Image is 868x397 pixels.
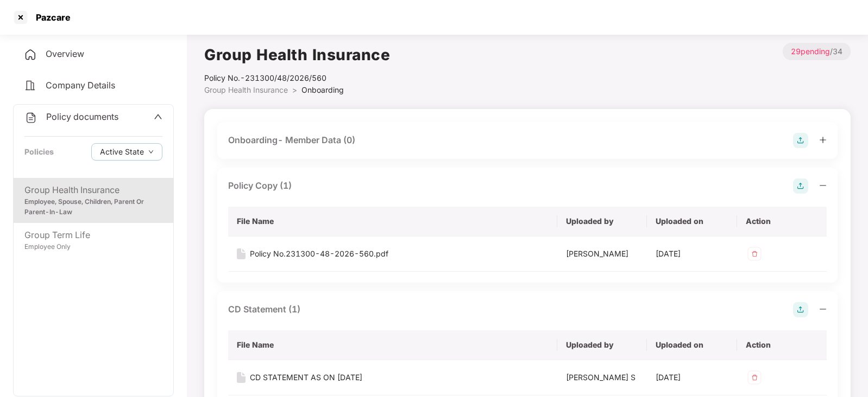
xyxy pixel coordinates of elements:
p: / 34 [783,43,851,60]
img: svg+xml;base64,PHN2ZyB4bWxucz0iaHR0cDovL3d3dy53My5vcmcvMjAwMC9zdmciIHdpZHRoPSIzMiIgaGVpZ2h0PSIzMi... [746,369,763,386]
div: [DATE] [656,372,728,383]
span: plus [819,136,827,144]
span: minus [819,182,827,189]
span: Overview [46,48,84,59]
th: File Name [228,330,557,360]
div: CD Statement (1) [228,303,300,316]
img: svg+xml;base64,PHN2ZyB4bWxucz0iaHR0cDovL3d3dy53My5vcmcvMjAwMC9zdmciIHdpZHRoPSIyOCIgaGVpZ2h0PSIyOC... [793,178,808,194]
span: Policy documents [46,111,118,122]
th: File Name [228,207,557,236]
div: Policy No.- 231300/48/2026/560 [204,72,390,84]
img: svg+xml;base64,PHN2ZyB4bWxucz0iaHR0cDovL3d3dy53My5vcmcvMjAwMC9zdmciIHdpZHRoPSIxNiIgaGVpZ2h0PSIyMC... [237,248,246,259]
div: Policies [24,146,54,158]
div: Group Term Life [24,228,162,242]
div: Group Health Insurance [24,183,162,197]
span: Active State [100,146,144,158]
img: svg+xml;base64,PHN2ZyB4bWxucz0iaHR0cDovL3d3dy53My5vcmcvMjAwMC9zdmciIHdpZHRoPSIzMiIgaGVpZ2h0PSIzMi... [746,245,763,262]
span: Company Details [46,80,115,91]
div: Pazcare [29,12,71,23]
th: Uploaded on [647,330,737,360]
button: Active Statedown [91,143,162,161]
span: Group Health Insurance [204,85,288,94]
img: svg+xml;base64,PHN2ZyB4bWxucz0iaHR0cDovL3d3dy53My5vcmcvMjAwMC9zdmciIHdpZHRoPSIyNCIgaGVpZ2h0PSIyNC... [24,48,37,61]
div: [PERSON_NAME] [566,248,638,260]
div: Employee, Spouse, Children, Parent Or Parent-In-Law [24,197,162,217]
img: svg+xml;base64,PHN2ZyB4bWxucz0iaHR0cDovL3d3dy53My5vcmcvMjAwMC9zdmciIHdpZHRoPSIyNCIgaGVpZ2h0PSIyNC... [24,79,37,92]
img: svg+xml;base64,PHN2ZyB4bWxucz0iaHR0cDovL3d3dy53My5vcmcvMjAwMC9zdmciIHdpZHRoPSIyNCIgaGVpZ2h0PSIyNC... [24,111,37,124]
div: Policy Copy (1) [228,179,292,193]
div: [PERSON_NAME] S [566,372,638,383]
span: 29 pending [791,47,830,56]
h1: Group Health Insurance [204,43,390,67]
div: CD STATEMENT AS ON [DATE] [250,372,362,383]
span: minus [819,305,827,313]
th: Uploaded on [647,207,737,236]
th: Uploaded by [557,330,647,360]
span: up [154,112,162,121]
div: Policy No.231300-48-2026-560.pdf [250,248,388,260]
img: svg+xml;base64,PHN2ZyB4bWxucz0iaHR0cDovL3d3dy53My5vcmcvMjAwMC9zdmciIHdpZHRoPSIyOCIgaGVpZ2h0PSIyOC... [793,133,808,148]
div: Onboarding- Member Data (0) [228,133,355,147]
th: Action [737,207,827,236]
th: Action [737,330,827,360]
span: Onboarding [301,85,344,94]
span: > [292,85,297,94]
th: Uploaded by [557,207,647,236]
img: svg+xml;base64,PHN2ZyB4bWxucz0iaHR0cDovL3d3dy53My5vcmcvMjAwMC9zdmciIHdpZHRoPSIyOCIgaGVpZ2h0PSIyOC... [793,302,808,317]
div: [DATE] [656,248,728,260]
img: svg+xml;base64,PHN2ZyB4bWxucz0iaHR0cDovL3d3dy53My5vcmcvMjAwMC9zdmciIHdpZHRoPSIxNiIgaGVpZ2h0PSIyMC... [237,372,246,383]
span: down [148,149,154,155]
div: Employee Only [24,242,162,252]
